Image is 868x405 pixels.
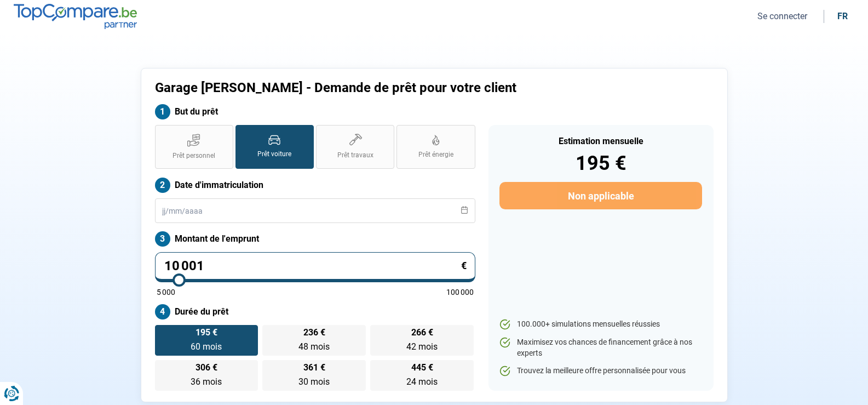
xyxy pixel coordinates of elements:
[337,151,373,160] span: Prêt travaux
[446,288,474,296] span: 100 000
[499,337,702,358] li: Maximisez vos chances de financement grâce à nos experts
[837,11,848,21] div: fr
[411,328,433,337] span: 266 €
[298,377,330,387] span: 30 mois
[303,363,325,372] span: 361 €
[754,10,810,22] button: Se connecter
[157,288,175,296] span: 5 000
[411,363,433,372] span: 445 €
[155,304,475,320] label: Durée du prêt
[155,231,475,247] label: Montant de l'emprunt
[461,261,467,271] span: €
[173,151,215,161] span: Prêt personnel
[499,319,702,330] li: 100.000+ simulations mensuelles réussies
[14,4,137,28] img: TopCompare.be
[298,341,330,352] span: 48 mois
[406,377,438,387] span: 24 mois
[499,182,702,209] button: Non applicable
[191,377,222,387] span: 36 mois
[257,150,291,159] span: Prêt voiture
[418,150,453,159] span: Prêt énergie
[191,341,222,352] span: 60 mois
[155,198,475,223] input: jj/mm/aaaa
[196,328,217,337] span: 195 €
[155,80,571,96] h1: Garage [PERSON_NAME] - Demande de prêt pour votre client
[155,104,475,119] label: But du prêt
[196,363,217,372] span: 306 €
[499,137,702,146] div: Estimation mensuelle
[499,366,702,377] li: Trouvez la meilleure offre personnalisée pour vous
[303,328,325,337] span: 236 €
[155,178,475,193] label: Date d'immatriculation
[499,153,702,173] div: 195 €
[406,341,438,352] span: 42 mois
